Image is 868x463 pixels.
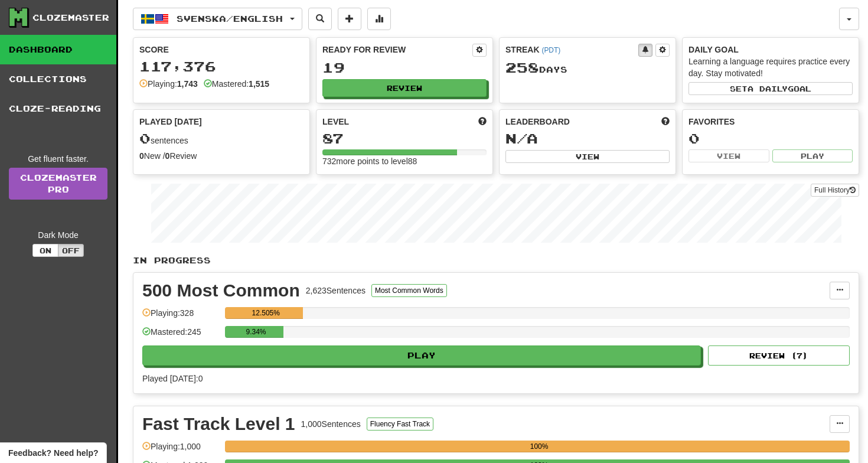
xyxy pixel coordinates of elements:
[133,255,859,266] p: In Progress
[229,441,850,452] div: 100%
[139,44,304,56] div: Score
[322,131,487,146] div: 87
[322,60,487,75] div: 19
[688,131,853,146] div: 0
[9,168,107,200] a: ClozemasterPro
[688,149,769,162] button: View
[688,116,853,128] div: Favorites
[505,116,570,128] span: Leaderboard
[177,79,198,89] strong: 1,743
[661,116,670,128] span: This week in points, UTC
[8,447,98,459] span: Open feedback widget
[204,78,269,90] div: Mastered:
[505,59,539,76] span: 258
[133,8,302,30] button: Svenska/English
[772,149,853,162] button: Play
[367,418,433,431] button: Fluency Fast Track
[688,82,853,95] button: Seta dailygoal
[9,153,107,165] div: Get fluent faster.
[32,244,58,257] button: On
[9,229,107,241] div: Dark Mode
[688,44,853,56] div: Daily Goal
[367,8,391,30] button: More stats
[301,418,361,430] div: 1,000 Sentences
[748,84,788,93] span: a daily
[58,244,84,257] button: Off
[165,151,170,161] strong: 0
[371,284,447,297] button: Most Common Words
[505,60,670,76] div: Day s
[708,345,850,366] button: Review (7)
[142,415,295,433] div: Fast Track Level 1
[308,8,332,30] button: Search sentences
[142,326,219,345] div: Mastered: 245
[139,78,198,90] div: Playing:
[338,8,361,30] button: Add sentence to collection
[32,12,109,24] div: Clozemaster
[322,79,487,97] button: Review
[322,44,472,56] div: Ready for Review
[306,285,366,296] div: 2,623 Sentences
[142,345,701,366] button: Play
[811,184,859,197] button: Full History
[229,326,283,338] div: 9.34%
[139,150,304,162] div: New / Review
[541,46,560,54] a: (PDT)
[142,441,219,460] div: Playing: 1,000
[688,56,853,79] div: Learning a language requires practice every day. Stay motivated!
[139,130,151,146] span: 0
[139,116,202,128] span: Played [DATE]
[249,79,269,89] strong: 1,515
[177,14,283,24] span: Svenska / English
[322,155,487,167] div: 732 more points to level 88
[142,282,300,299] div: 500 Most Common
[505,44,638,56] div: Streak
[505,130,538,146] span: N/A
[505,150,670,163] button: View
[139,59,304,74] div: 117,376
[229,307,303,319] div: 12.505%
[139,151,144,161] strong: 0
[478,116,487,128] span: Score more points to level up
[139,131,304,146] div: sentences
[142,307,219,327] div: Playing: 328
[142,374,203,383] span: Played [DATE]: 0
[322,116,349,128] span: Level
